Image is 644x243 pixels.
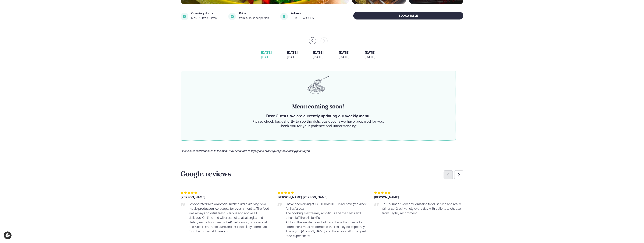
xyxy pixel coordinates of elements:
span: [DATE] [287,51,298,55]
div: [DATE] [339,55,350,59]
p: Please check back shortly to see the delicious options we have prepared for you. Thank you for yo... [252,119,384,128]
span: Please note that variances to the menu may occur due to supply and orders from people dining prio... [181,150,310,153]
div: [PERSON_NAME] [374,196,463,199]
div: [PERSON_NAME] [181,196,270,199]
img: image alt [181,13,188,20]
div: from 3490 kr per person [239,16,276,19]
div: [DATE] [313,55,324,59]
p: Thank you [PERSON_NAME] and the while staff for a great food experience:) [286,229,367,238]
p: The cooking is extreamly ambitious and the Chefs and other staff there is terrific. [286,211,367,220]
a: Cookie settings [4,231,12,239]
div: [DATE] [365,55,375,59]
img: image alt [280,13,288,20]
img: pasta [307,76,330,94]
div: [DATE] [287,55,298,59]
div: [PERSON_NAME] [PERSON_NAME] [277,196,367,199]
div: Price: [239,12,276,15]
span: [DATE] [365,51,375,55]
h3: Google reviews [181,170,463,179]
div: Next slide [454,170,463,179]
button: [DATE] [DATE] [310,49,327,61]
span: 10/10 lunch every day. Amazing food, service and really fair price. Great variety every day with ... [382,202,461,215]
p: I have been dining at [GEOGRAPHIC_DATA] now 5x a week for half a year. [286,202,367,211]
button: [DATE] [DATE] [284,49,301,61]
div: Adress: [291,12,323,15]
div: Previous slide [444,170,453,179]
button: menu-btn-right [321,37,328,44]
p: All food there is delicious but if you have the chance to come then I must recommend the fish the... [286,220,367,229]
span: [DATE] [261,51,272,55]
button: BOOK A TABLE [353,12,463,19]
div: Mon-Fri: 11:00 - 13:30 [191,16,224,19]
h4: Menu coming soon! [252,103,384,111]
a: link [291,16,323,20]
div: [DATE] [261,55,272,59]
button: menu-btn-left [309,37,316,44]
div: Opening Hours: [191,12,224,15]
span: [DATE] [313,51,324,55]
span: [DATE] [339,51,350,55]
p: Dear Guests, we are currently updating our weekly menu. [252,114,384,118]
span: I cooperated with Ambrosial Kitchen while working on a movie production. 50 people for over 3 mon... [189,202,269,233]
button: [DATE] [DATE] [362,49,379,61]
button: [DATE] [DATE] [336,49,353,61]
img: image alt [228,13,236,20]
button: [DATE] [DATE] [258,49,275,61]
